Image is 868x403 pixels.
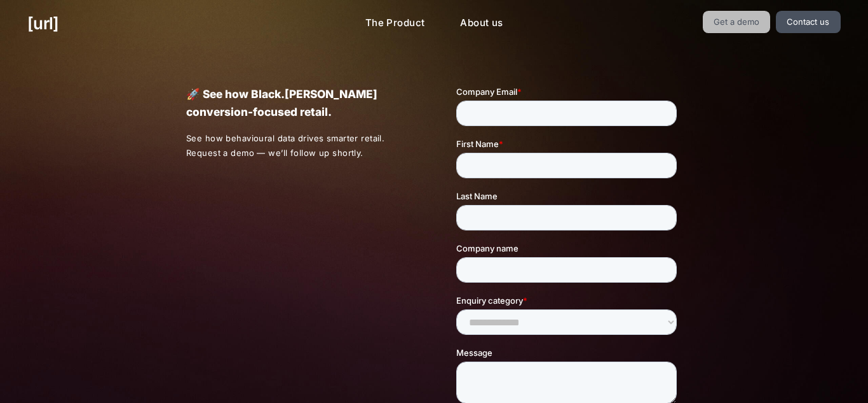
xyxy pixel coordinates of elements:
[776,11,841,33] a: Contact us
[186,85,412,121] p: 🚀 See how Black.[PERSON_NAME] conversion-focused retail.
[450,11,513,36] a: About us
[355,11,435,36] a: The Product
[703,11,771,33] a: Get a demo
[27,11,58,36] a: [URL]
[186,131,412,160] p: See how behavioural data drives smarter retail. Request a demo — we’ll follow up shortly.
